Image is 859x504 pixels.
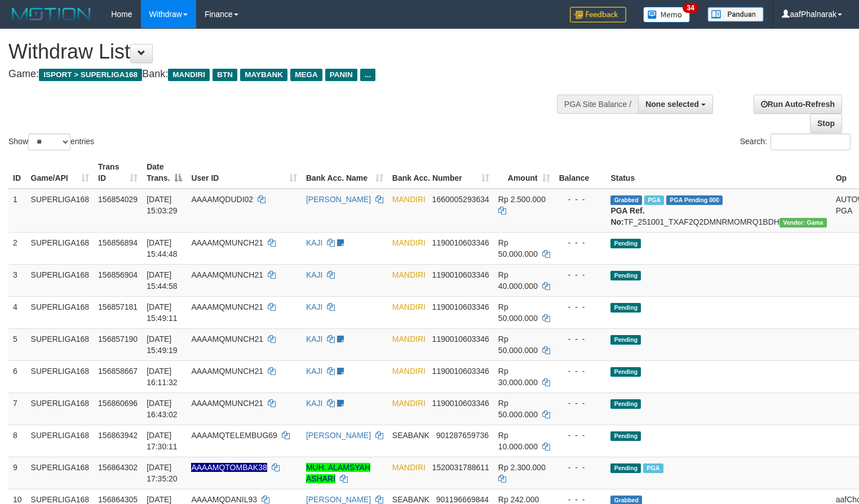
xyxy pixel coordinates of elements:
a: KAJI [306,302,323,311]
td: SUPERLIGA168 [26,264,94,296]
span: [DATE] 15:44:58 [147,270,178,291]
span: Copy 901287659736 to clipboard [436,431,489,440]
a: [PERSON_NAME] [306,431,371,440]
span: Copy 901196669844 to clipboard [436,495,489,504]
span: AAAAMQMUNCH21 [191,238,263,247]
a: Run Auto-Refresh [754,95,842,114]
div: - - - [559,301,602,313]
span: Vendor URL: https://trx31.1velocity.biz [780,218,827,228]
th: Balance [555,157,606,189]
span: Rp 50.000.000 [498,399,538,419]
span: Copy 1190010603346 to clipboard [432,238,489,247]
span: Pending [610,431,641,441]
td: TF_251001_TXAF2Q2DMNRMOMRQ1BDH [606,189,831,233]
span: AAAAMQMUNCH21 [191,334,263,344]
th: User ID: activate to sort column ascending [187,157,301,189]
span: Rp 2.300.000 [498,463,546,472]
th: Date Trans.: activate to sort column descending [142,157,187,189]
td: 3 [8,264,26,296]
span: MANDIRI [392,238,426,247]
img: Feedback.jpg [570,7,626,23]
td: SUPERLIGA168 [26,457,94,489]
span: Rp 50.000.000 [498,334,538,355]
div: - - - [559,398,602,409]
th: Trans ID: activate to sort column ascending [94,157,142,189]
span: ... [360,69,375,81]
span: [DATE] 15:49:11 [147,302,178,323]
span: Copy 1190010603346 to clipboard [432,399,489,408]
td: 6 [8,360,26,393]
span: AAAAMQTELEMBUG69 [191,431,277,440]
a: MUH. ALAMSYAH ASHARI [306,463,370,483]
div: - - - [559,237,602,248]
span: AAAAMQMUNCH21 [191,399,263,408]
div: - - - [559,194,602,205]
span: [DATE] 17:30:11 [147,431,178,451]
span: 156864302 [98,463,138,472]
div: - - - [559,269,602,280]
th: Bank Acc. Name: activate to sort column ascending [302,157,388,189]
span: Marked by aafsoycanthlai [643,463,663,473]
span: 156857181 [98,302,138,311]
td: 9 [8,457,26,489]
span: Pending [610,239,641,248]
span: Rp 242.000 [498,495,539,504]
a: KAJI [306,270,323,279]
span: [DATE] 15:49:19 [147,334,178,355]
span: MANDIRI [392,195,426,204]
button: None selected [638,95,713,114]
span: Pending [610,463,641,473]
span: [DATE] 16:11:32 [147,367,178,387]
h4: Game: Bank: [8,69,561,80]
td: SUPERLIGA168 [26,393,94,425]
span: 156864305 [98,495,138,504]
span: 156863942 [98,431,138,440]
span: Rp 50.000.000 [498,238,538,258]
th: ID [8,157,26,189]
span: Rp 10.000.000 [498,431,538,451]
span: Pending [610,271,641,280]
span: Copy 1190010603346 to clipboard [432,334,489,344]
span: Rp 40.000.000 [498,270,538,291]
span: 156856904 [98,270,138,279]
span: 156854029 [98,195,138,204]
th: Amount: activate to sort column ascending [494,157,555,189]
span: BTN [212,69,237,81]
span: Copy 1520031788611 to clipboard [432,463,489,472]
span: MANDIRI [392,399,426,408]
span: 156860696 [98,399,138,408]
td: 2 [8,232,26,264]
span: Marked by aafsoycanthlai [644,195,664,205]
span: AAAAMQMUNCH21 [191,367,263,376]
select: Showentries [28,133,70,150]
a: [PERSON_NAME] [306,195,371,204]
span: AAAAMQMUNCH21 [191,270,263,279]
span: SEABANK [392,495,429,504]
span: AAAAMQDUDI02 [191,195,253,204]
a: [PERSON_NAME] [306,495,371,504]
span: MANDIRI [392,334,426,344]
td: SUPERLIGA168 [26,296,94,328]
span: SEABANK [392,431,429,440]
span: ISPORT > SUPERLIGA168 [39,69,142,81]
td: SUPERLIGA168 [26,189,94,233]
td: SUPERLIGA168 [26,232,94,264]
span: Copy 1190010603346 to clipboard [432,367,489,376]
span: [DATE] 17:35:20 [147,463,178,483]
span: Rp 2.500.000 [498,195,546,204]
td: SUPERLIGA168 [26,328,94,360]
span: MEGA [290,69,322,81]
span: MANDIRI [392,270,426,279]
div: - - - [559,333,602,345]
span: MAYBANK [240,69,287,81]
td: 5 [8,328,26,360]
span: [DATE] 15:03:29 [147,195,178,215]
span: MANDIRI [392,302,426,311]
span: PANIN [325,69,357,81]
span: Rp 50.000.000 [498,302,538,323]
a: KAJI [306,399,323,408]
span: Pending [610,367,641,377]
span: 156858667 [98,367,138,376]
input: Search: [771,133,851,150]
th: Game/API: activate to sort column ascending [26,157,94,189]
